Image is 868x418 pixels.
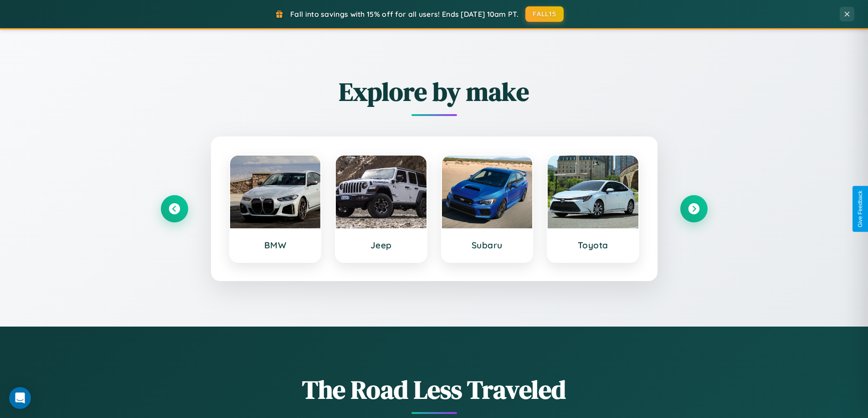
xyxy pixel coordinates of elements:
[525,6,564,22] button: FALL15
[857,191,863,227] div: Give Feedback
[345,240,417,251] h3: Jeep
[557,240,629,251] h3: Toyota
[290,10,519,19] span: Fall into savings with 15% off for all users! Ends [DATE] 10am PT.
[161,74,708,109] h2: Explore by make
[9,387,31,409] div: Open Intercom Messenger
[161,372,708,407] h1: The Road Less Traveled
[451,240,524,251] h3: Subaru
[239,240,312,251] h3: BMW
